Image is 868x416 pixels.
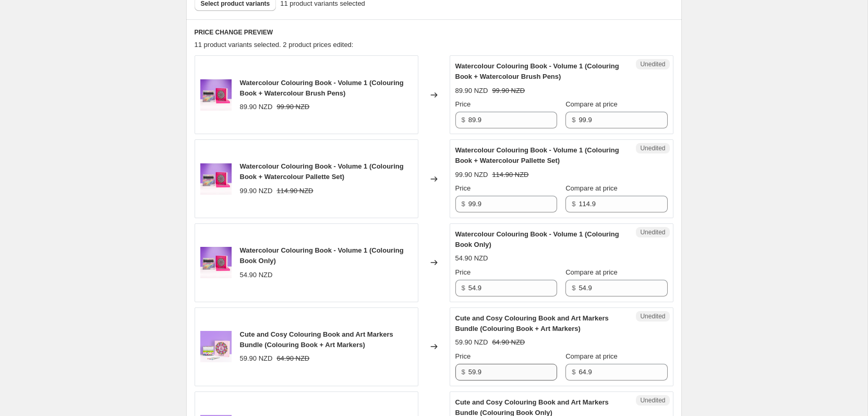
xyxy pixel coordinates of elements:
span: Watercolour Colouring Book - Volume 1 (Colouring Book + Watercolour Brush Pens) [455,62,619,80]
span: $ [572,368,575,376]
span: Watercolour Colouring Book - Volume 1 (Colouring Book Only) [240,246,404,265]
h6: PRICE CHANGE PREVIEW [195,28,673,37]
span: Watercolour Colouring Book - Volume 1 (Colouring Book + Watercolour Pallette Set) [240,162,404,181]
span: Price [455,268,471,276]
span: Compare at price [565,268,618,276]
span: Cute and Cosy Colouring Book and Art Markers Bundle (Colouring Book + Art Markers) [240,330,393,349]
strike: 99.90 NZD [492,86,525,96]
div: 54.90 NZD [455,253,488,264]
span: Unedited [640,228,665,236]
span: Watercolour Colouring Book - Volume 1 (Colouring Book Only) [455,230,619,248]
span: $ [572,200,575,208]
div: 89.90 NZD [240,102,273,112]
span: Unedited [640,396,665,405]
div: 59.90 NZD [240,353,273,364]
span: Watercolour Colouring Book - Volume 1 (Colouring Book + Watercolour Brush Pens) [240,79,404,97]
span: $ [462,200,465,208]
strike: 64.90 NZD [276,353,309,364]
div: 99.90 NZD [240,186,273,196]
div: 89.90 NZD [455,86,488,96]
img: 13_8fc1d4d1-4a82-447c-a89a-5b5dd9152bfb_80x.png [200,331,232,362]
span: Compare at price [565,184,618,192]
span: Unedited [640,312,665,320]
span: $ [572,284,575,292]
span: Watercolour Colouring Book - Volume 1 (Colouring Book + Watercolour Pallette Set) [455,146,619,164]
span: Compare at price [565,100,618,108]
span: Price [455,100,471,108]
img: Watercolour_colouring_Book_Brush_Pens_purple_80x.jpg [200,163,232,195]
span: Price [455,352,471,360]
strike: 114.90 NZD [276,186,313,196]
span: $ [572,116,575,124]
span: $ [462,284,465,292]
strike: 114.90 NZD [492,170,528,180]
div: 54.90 NZD [240,270,273,280]
span: $ [462,116,465,124]
span: Unedited [640,144,665,152]
span: $ [462,368,465,376]
span: 11 product variants selected. 2 product prices edited: [195,41,354,49]
span: Price [455,184,471,192]
div: 59.90 NZD [455,337,488,348]
strike: 64.90 NZD [492,337,525,348]
img: Watercolour_colouring_Book_Brush_Pens_purple_80x.jpg [200,247,232,278]
strike: 99.90 NZD [276,102,309,112]
img: Watercolour_colouring_Book_Brush_Pens_purple_80x.jpg [200,79,232,111]
span: Cute and Cosy Colouring Book and Art Markers Bundle (Colouring Book + Art Markers) [455,314,609,332]
span: Unedited [640,60,665,68]
div: 99.90 NZD [455,170,488,180]
span: Compare at price [565,352,618,360]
